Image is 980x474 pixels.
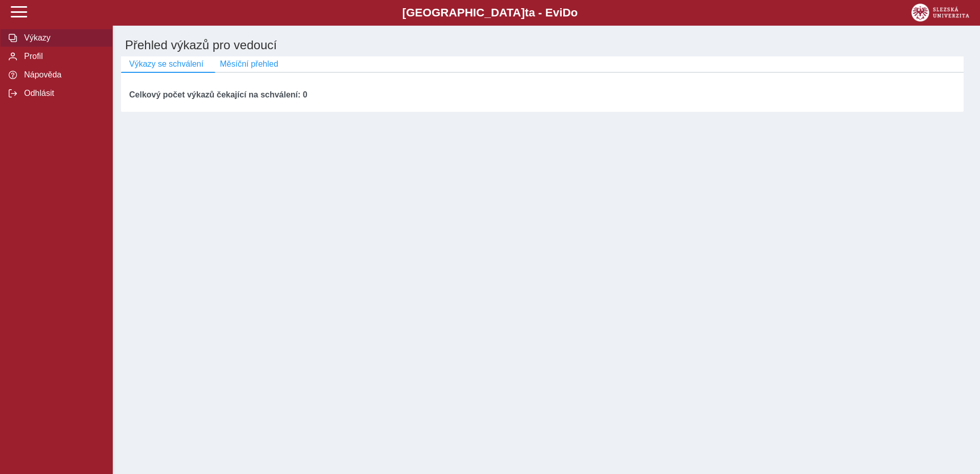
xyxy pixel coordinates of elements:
h1: Přehled výkazů pro vedoucí [121,34,972,56]
button: Výkazy se schválení [121,56,212,72]
span: Měsíční přehled [220,60,278,69]
span: Výkazy [21,33,104,43]
b: [GEOGRAPHIC_DATA] a - Evi [31,6,949,19]
span: Odhlásit [21,89,104,98]
button: Měsíční přehled [212,56,287,72]
span: Nápověda [21,70,104,80]
b: Celkový počet výkazů čekající na schválení: 0 [129,90,308,99]
span: Profil [21,52,104,61]
span: o [571,6,578,19]
span: Výkazy se schválení [129,60,203,69]
span: D [562,6,570,19]
img: logo_web_su.png [911,4,969,22]
span: t [525,6,528,19]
